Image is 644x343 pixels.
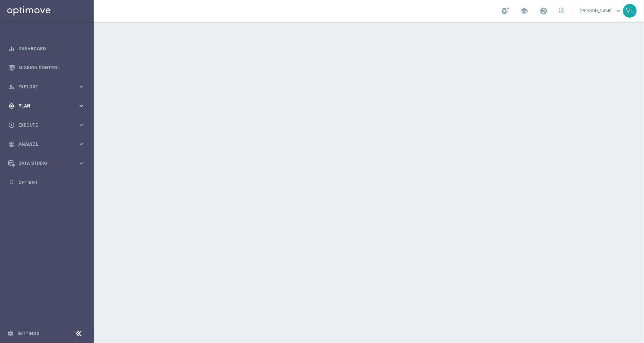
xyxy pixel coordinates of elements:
[8,103,85,109] button: gps_fixed Plan keyboard_arrow_right
[78,83,85,90] i: keyboard_arrow_right
[8,179,15,186] i: lightbulb
[8,103,15,109] i: gps_fixed
[8,84,85,90] button: person_search Explore keyboard_arrow_right
[18,39,85,58] a: Dashboard
[18,85,78,89] span: Explore
[8,39,85,58] div: Dashboard
[78,102,85,109] i: keyboard_arrow_right
[8,84,78,90] div: Explore
[8,122,85,128] button: play_circle_outline Execute keyboard_arrow_right
[18,58,85,77] a: Mission Control
[18,142,78,146] span: Analyze
[17,331,39,336] a: Settings
[78,141,85,148] i: keyboard_arrow_right
[614,7,622,15] span: keyboard_arrow_down
[18,104,78,108] span: Plan
[8,65,85,71] button: Mission Control
[8,84,15,90] i: person_search
[623,4,637,18] div: ML
[8,58,85,77] div: Mission Control
[18,173,85,192] a: Optibot
[8,160,85,166] button: Data Studio keyboard_arrow_right
[8,46,85,52] button: equalizer Dashboard
[8,122,78,128] div: Execute
[8,180,85,185] button: lightbulb Optibot
[18,123,78,127] span: Execute
[8,141,15,148] i: track_changes
[8,141,85,147] button: track_changes Analyze keyboard_arrow_right
[8,160,78,167] div: Data Studio
[18,161,78,166] span: Data Studio
[579,5,623,16] a: [PERSON_NAME]keyboard_arrow_down
[8,141,78,148] div: Analyze
[8,173,85,192] div: Optibot
[8,103,78,109] div: Plan
[78,160,85,167] i: keyboard_arrow_right
[8,45,15,52] i: equalizer
[520,7,528,15] span: school
[78,122,85,128] i: keyboard_arrow_right
[7,330,14,337] i: settings
[8,122,15,128] i: play_circle_outline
